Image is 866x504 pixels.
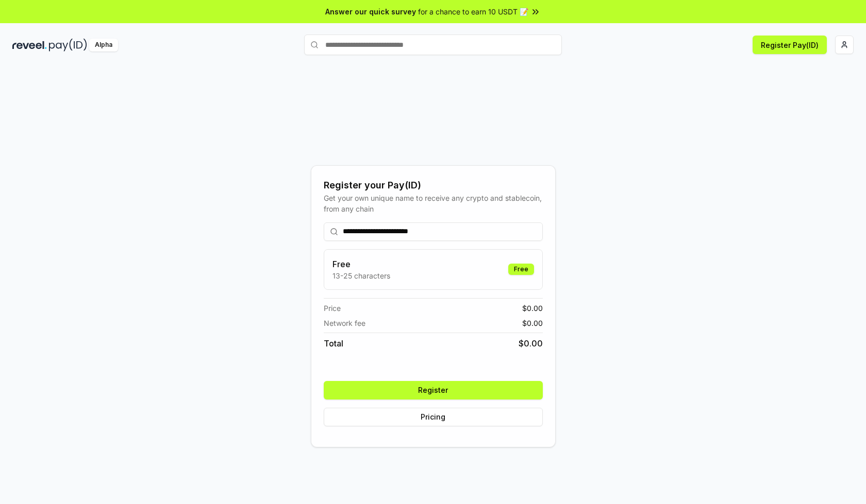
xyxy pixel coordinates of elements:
span: Total [324,337,343,350]
div: Alpha [89,39,118,51]
h3: Free [332,258,390,270]
span: Network fee [324,318,365,328]
span: for a chance to earn 10 USDT 📝 [418,6,528,17]
span: $ 0.00 [522,318,543,328]
div: Register your Pay(ID) [324,178,543,193]
button: Register Pay(ID) [753,36,827,54]
span: Price [324,303,341,314]
div: Get your own unique name to receive any crypto and stablecoin, from any chain [324,193,543,214]
img: pay_id [49,39,87,51]
img: reveel_dark [12,39,47,51]
span: $ 0.00 [522,303,543,314]
div: Free [508,264,534,275]
span: Answer our quick survey [325,6,416,17]
button: Pricing [324,408,543,426]
button: Register [324,381,543,399]
span: $ 0.00 [519,337,543,350]
p: 13-25 characters [332,270,390,281]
